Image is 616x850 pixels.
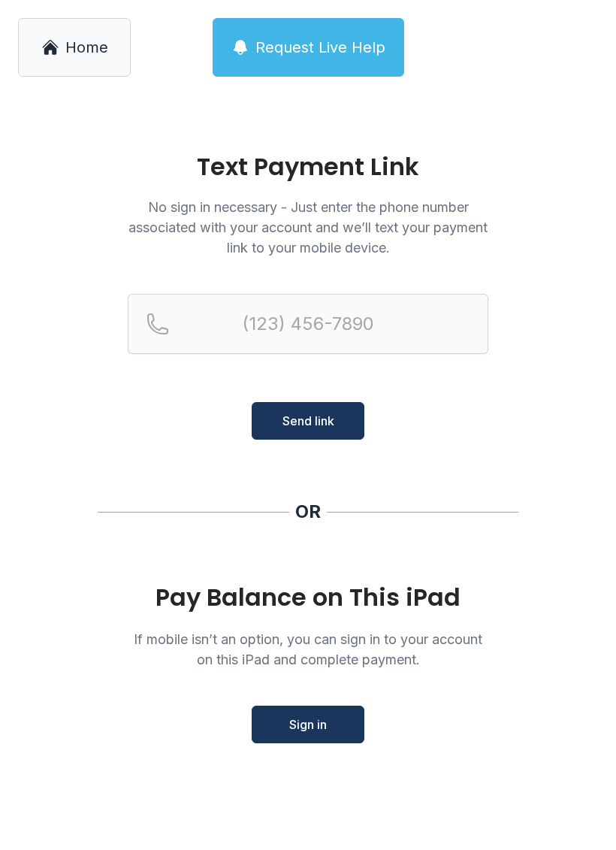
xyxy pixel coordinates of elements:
[289,715,327,734] span: Sign in
[295,500,321,524] div: OR
[128,584,488,611] div: Pay Balance on This iPad
[128,197,488,258] p: No sign in necessary - Just enter the phone number associated with your account and we’ll text yo...
[65,37,108,58] span: Home
[282,412,334,430] span: Send link
[128,294,488,354] input: Reservation phone number
[255,37,385,58] span: Request Live Help
[128,629,488,670] p: If mobile isn’t an option, you can sign in to your account on this iPad and complete payment.
[128,155,488,179] h1: Text Payment Link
